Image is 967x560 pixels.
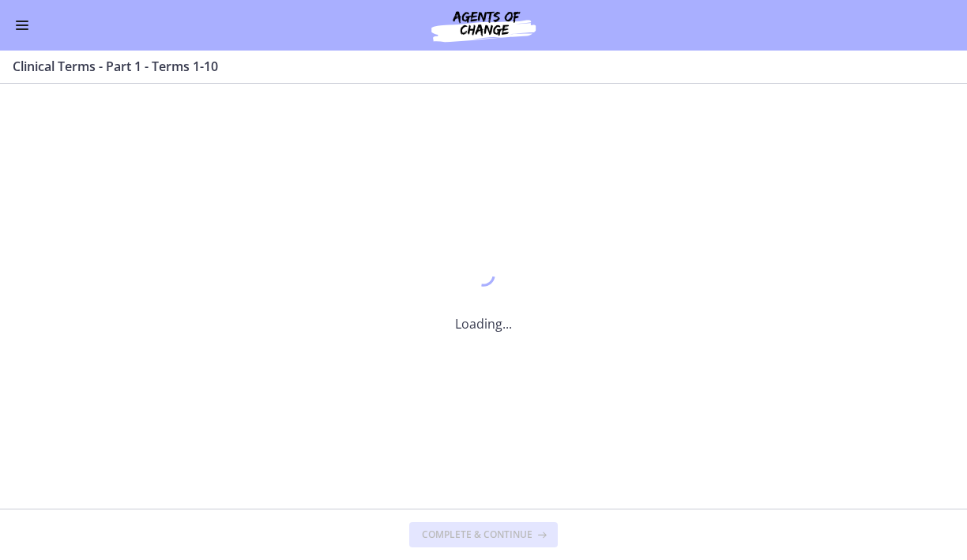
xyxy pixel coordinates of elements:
[13,57,935,76] h3: Clinical Terms - Part 1 - Terms 1-10
[389,6,578,44] img: Agents of Change
[455,314,512,333] p: Loading...
[422,528,532,541] span: Complete & continue
[409,522,558,547] button: Complete & continue
[455,259,512,295] div: 1
[13,16,32,35] button: Enable menu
